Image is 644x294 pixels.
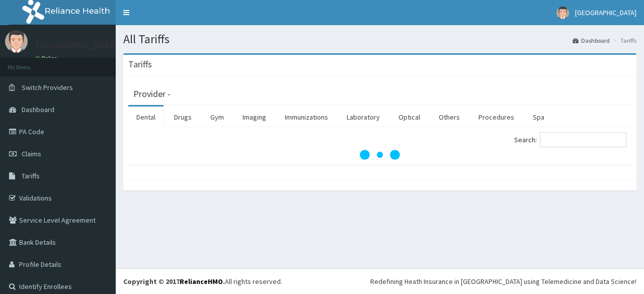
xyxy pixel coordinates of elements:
[525,107,552,128] a: Spa
[166,107,200,128] a: Drugs
[234,107,274,128] a: Imaging
[575,8,636,17] span: [GEOGRAPHIC_DATA]
[339,107,388,128] a: Laboratory
[123,33,636,46] h1: All Tariffs
[611,36,636,45] li: Tariffs
[22,149,41,158] span: Claims
[431,107,468,128] a: Others
[540,132,626,147] input: Search:
[277,107,336,128] a: Immunizations
[123,277,225,286] strong: Copyright © 2017 .
[22,105,54,114] span: Dashboard
[360,135,400,175] svg: audio-loading
[514,132,626,147] label: Search:
[470,107,522,128] a: Procedures
[390,107,428,128] a: Optical
[370,276,636,286] div: Redefining Heath Insurance in [GEOGRAPHIC_DATA] using Telemedicine and Data Science!
[128,107,164,128] a: Dental
[35,41,118,50] p: [GEOGRAPHIC_DATA]
[116,268,644,294] footer: All rights reserved.
[202,107,232,128] a: Gym
[35,55,59,62] a: Online
[22,83,73,92] span: Switch Providers
[22,171,40,180] span: Tariffs
[128,60,152,69] h3: Tariffs
[180,277,223,286] a: RelianceHMO
[133,89,171,99] h3: Provider -
[5,30,28,53] img: User Image
[556,7,569,19] img: User Image
[573,36,610,45] a: Dashboard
